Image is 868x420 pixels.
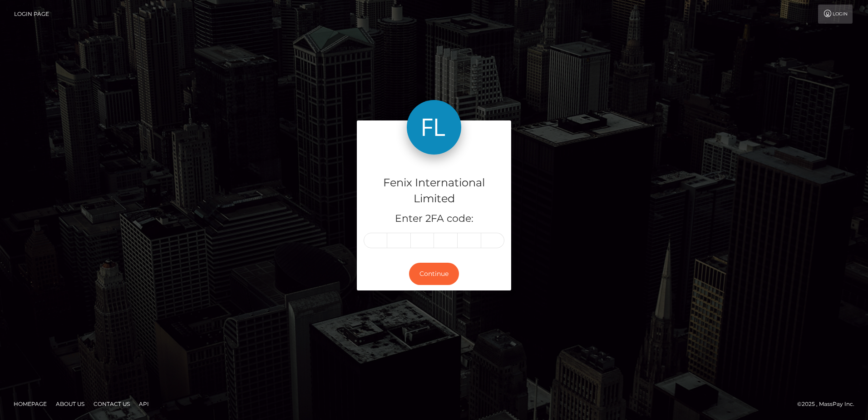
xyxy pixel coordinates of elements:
[14,5,49,24] a: Login Page
[135,397,153,411] a: API
[818,5,853,24] a: Login
[90,397,133,411] a: Contact Us
[10,397,50,411] a: Homepage
[364,175,504,207] h4: Fenix International Limited
[407,100,461,155] img: Fenix International Limited
[797,399,861,409] div: © 2025 , MassPay Inc.
[52,397,88,411] a: About Us
[364,212,504,226] h5: Enter 2FA code:
[409,263,459,285] button: Continue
